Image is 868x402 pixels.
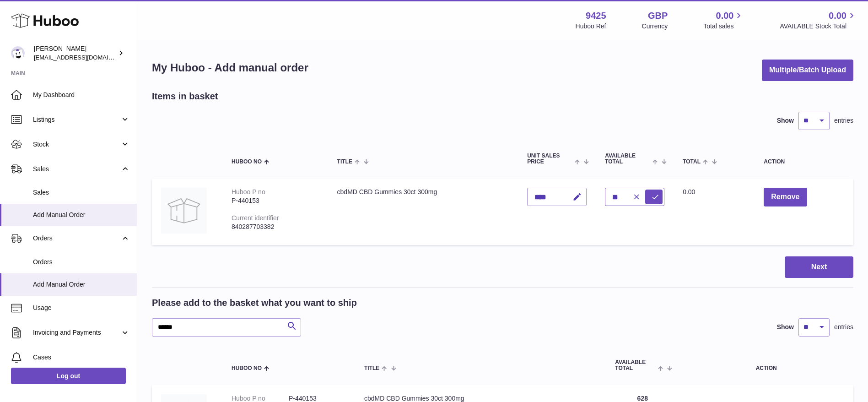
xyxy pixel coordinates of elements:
span: Stock [33,140,120,149]
span: AVAILABLE Total [605,153,650,165]
a: 0.00 AVAILABLE Stock Total [780,10,857,31]
div: [PERSON_NAME] [34,44,116,62]
span: 0.00 [683,188,695,196]
h2: Please add to the basket what you want to ship [152,297,357,309]
span: Huboo no [232,159,262,165]
span: AVAILABLE Stock Total [780,22,857,31]
img: internalAdmin-9425@internal.huboo.com [11,46,25,60]
div: P-440153 [232,196,319,205]
span: [EMAIL_ADDRESS][DOMAIN_NAME] [34,54,135,61]
span: Sales [33,188,130,197]
span: Huboo no [232,365,262,371]
div: Current identifier [232,214,279,222]
span: AVAILABLE Total [615,359,656,371]
th: Action [679,350,853,380]
span: Title [364,365,379,371]
span: Invoicing and Payments [33,328,120,337]
h2: Items in basket [152,90,218,103]
span: Total [683,159,701,165]
img: cbdMD CBD Gummies 30ct 300mg [161,188,207,234]
button: Multiple/Batch Upload [762,60,853,81]
span: Add Manual Order [33,280,130,289]
strong: 9425 [586,10,606,22]
span: Total sales [703,22,744,31]
a: 0.00 Total sales [703,10,744,31]
label: Show [777,323,794,331]
button: Remove [764,188,807,206]
strong: GBP [648,10,668,22]
span: 0.00 [829,10,846,22]
span: Orders [33,234,120,243]
div: 840287703382 [232,223,319,231]
button: Next [785,256,853,278]
div: Currency [642,22,668,31]
span: Unit Sales Price [527,153,572,165]
span: Title [337,159,352,165]
span: 0.00 [716,10,734,22]
div: Huboo Ref [576,22,606,31]
span: My Dashboard [33,91,130,99]
div: Huboo P no [232,188,265,196]
a: Log out [11,368,126,384]
span: Sales [33,165,120,174]
span: Listings [33,115,120,124]
span: Add Manual Order [33,211,130,219]
label: Show [777,116,794,125]
span: entries [834,116,853,125]
span: Orders [33,258,130,266]
h1: My Huboo - Add manual order [152,60,308,75]
div: Action [764,159,844,165]
span: Cases [33,353,130,362]
span: entries [834,323,853,331]
td: cbdMD CBD Gummies 30ct 300mg [328,179,518,245]
span: Usage [33,304,130,312]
